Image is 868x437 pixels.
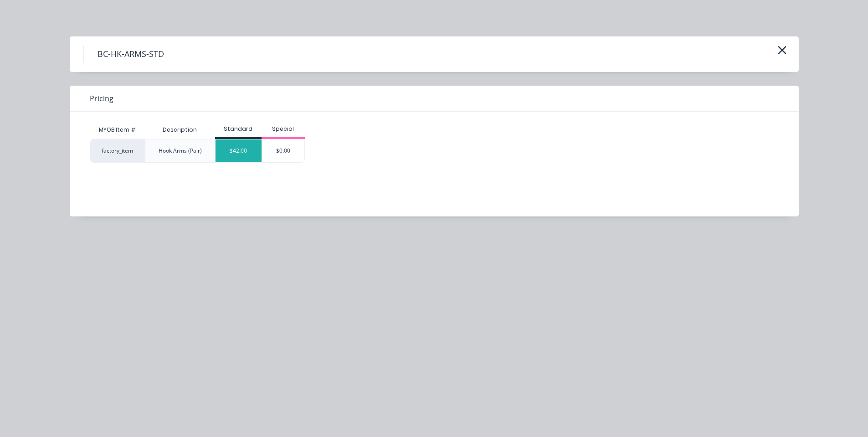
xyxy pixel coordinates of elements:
span: Pricing [90,93,113,104]
div: Special [262,125,305,133]
div: $42.00 [216,139,262,162]
div: Hook Arms (Pair) [159,147,202,155]
div: Description [155,118,204,141]
h4: BC-HK-ARMS-STD [83,46,178,63]
div: Standard [215,125,262,133]
div: $0.00 [262,139,305,162]
div: MYOB Item # [90,121,145,139]
div: factory_item [90,139,145,163]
